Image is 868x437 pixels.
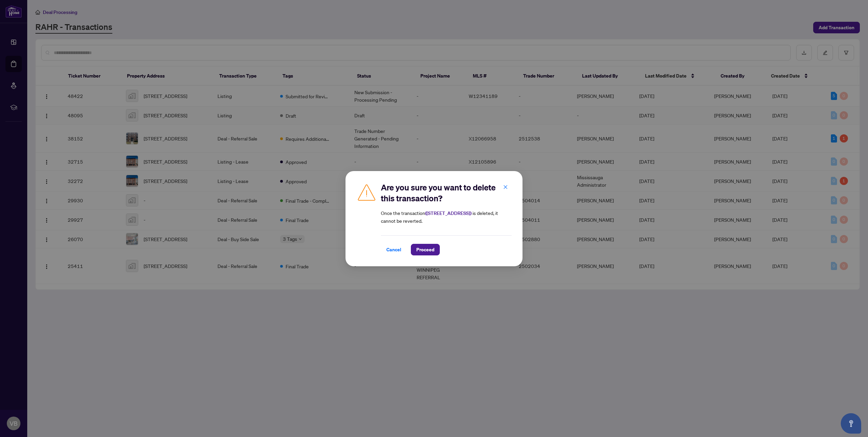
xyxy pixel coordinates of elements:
button: Proceed [411,244,440,255]
button: Cancel [381,244,407,255]
article: Once the transaction is deleted, it cannot be reverted. [381,209,512,224]
span: Proceed [416,244,434,255]
span: Cancel [386,244,401,255]
button: Open asap [841,413,861,434]
span: close [503,184,508,189]
strong: ( [STREET_ADDRESS] ) [425,210,471,216]
h2: Are you sure you want to delete this transaction? [381,182,512,204]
